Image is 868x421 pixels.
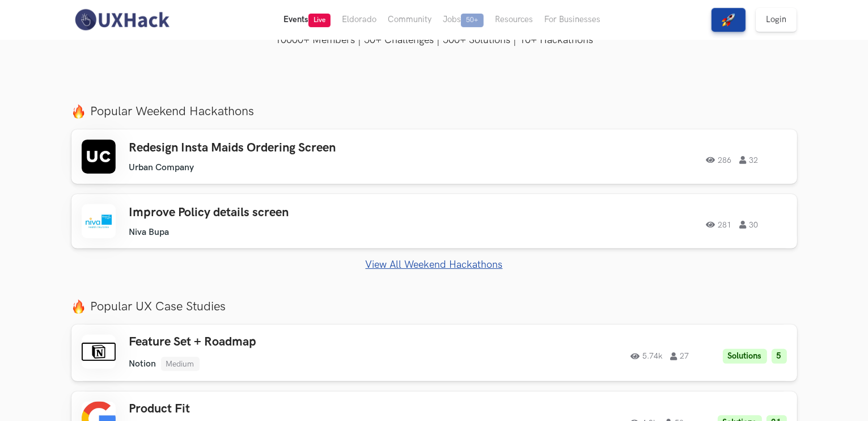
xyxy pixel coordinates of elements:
[71,104,86,119] img: fire.png
[129,205,451,220] h3: Improve Policy details screen
[129,402,451,416] h3: Product Fit
[129,359,156,369] li: Notion
[129,162,194,173] li: Urban Company
[71,8,172,32] img: UXHack-logo.png
[129,335,451,350] h3: Feature Set + Roadmap
[71,194,797,249] a: Improve Policy details screen Niva Bupa 281 30
[161,357,200,371] li: Medium
[706,156,732,164] span: 286
[756,8,797,32] a: Login
[723,349,767,364] li: Solutions
[71,259,797,271] a: View All Weekend Hackathons
[706,221,732,229] span: 281
[461,14,484,27] span: 50+
[129,141,451,155] h3: Redesign Insta Maids Ordering Screen
[71,325,797,381] a: Feature Set + Roadmap Notion Medium 5.74k 27 Solutions 5
[71,129,797,184] a: Redesign Insta Maids Ordering Screen Urban Company 286 32
[71,104,797,119] label: Popular Weekend Hackathons
[722,13,735,27] img: rocket
[631,352,663,360] span: 5.74k
[740,156,759,164] span: 32
[772,349,787,364] li: 5
[740,221,759,229] span: 30
[308,14,331,27] span: Live
[671,352,689,360] span: 27
[71,33,797,47] h4: 10000+ Members | 50+ Challenges | 500+ Solutions | 10+ Hackathons
[71,299,797,314] label: Popular UX Case Studies
[71,300,86,314] img: fire.png
[129,227,170,238] li: Niva Bupa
